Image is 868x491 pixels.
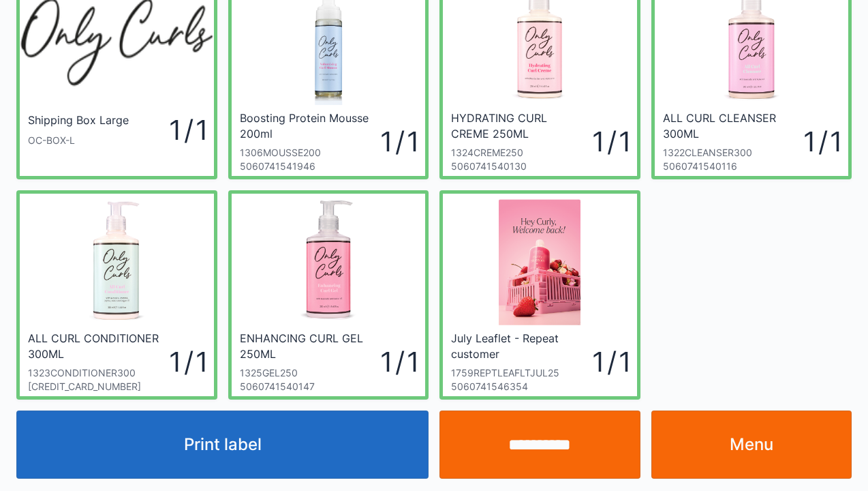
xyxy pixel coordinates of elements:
[240,146,381,160] div: 1306MOUSSE200
[16,411,429,479] button: Print label
[228,190,429,400] a: ENHANCING CURL GEL 250ML1325GEL25050607415401471 / 1
[240,380,381,393] div: 5060741540147
[451,380,592,393] div: 5060741546354
[240,366,381,380] div: 1325GEL250
[240,160,381,173] div: 5060741541946
[499,199,580,325] img: Screenshot-87.png
[380,342,417,381] div: 1 / 1
[651,411,852,479] a: Menu
[380,122,417,161] div: 1 / 1
[55,199,178,325] img: allcurlconditionerlarge_1200x.jpg
[267,199,390,325] img: Enhancingcurlgellarge_1200x.jpg
[439,190,640,400] a: July Leaflet - Repeat customer1759REPTLEAFLTJUL2550607415463541 / 1
[28,331,166,361] div: ALL CURL CONDITIONER 300ML
[663,160,804,173] div: 5060741540116
[592,342,629,381] div: 1 / 1
[28,380,169,393] div: [CREDIT_CARD_NUMBER]
[28,113,129,128] div: Shipping Box Large
[663,110,801,140] div: ALL CURL CLEANSER 300ML
[16,190,217,400] a: ALL CURL CONDITIONER 300ML1323CONDITIONER300[CREDIT_CARD_NUMBER]1 / 1
[663,146,804,160] div: 1322CLEANSER300
[169,342,206,381] div: 1 / 1
[240,110,377,140] div: Boosting Protein Mousse 200ml
[240,331,377,361] div: ENHANCING CURL GEL 250ML
[28,134,132,147] div: OC-BOX-L
[451,146,592,160] div: 1324CREME250
[451,160,592,173] div: 5060741540130
[592,122,629,161] div: 1 / 1
[451,110,589,140] div: HYDRATING CURL CREME 250ML
[451,366,592,380] div: 1759REPTLEAFLTJUL25
[451,331,589,361] div: July Leaflet - Repeat customer
[132,110,206,149] div: 1 / 1
[803,122,840,161] div: 1 / 1
[28,366,169,380] div: 1323CONDITIONER300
